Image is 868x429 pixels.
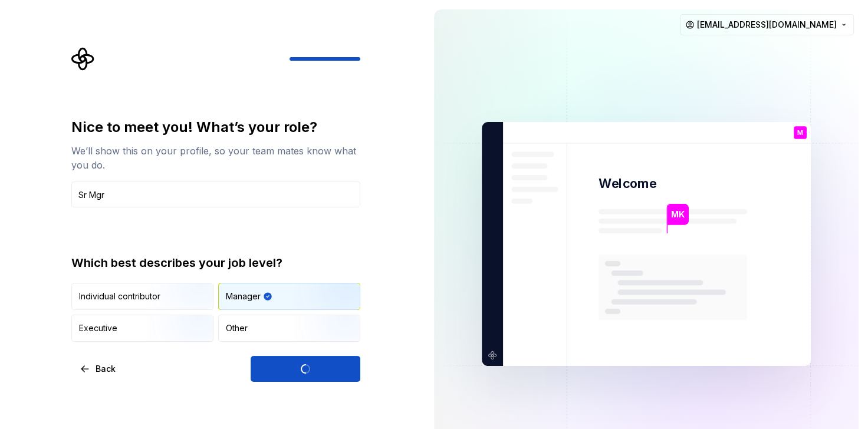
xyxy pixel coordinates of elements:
p: MK [670,208,684,221]
button: Back [71,356,126,382]
div: Manager [226,291,261,302]
svg: Supernova Logo [71,47,95,71]
div: We’ll show this on your profile, so your team mates know what you do. [71,144,360,172]
p: M [797,130,803,136]
button: [EMAIL_ADDRESS][DOMAIN_NAME] [680,14,854,35]
div: Which best describes your job level? [71,255,360,271]
div: Executive [79,322,117,334]
p: Welcome [599,175,656,192]
span: [EMAIL_ADDRESS][DOMAIN_NAME] [697,19,837,31]
div: Individual contributor [79,291,160,302]
div: Nice to meet you! What’s your role? [71,118,360,137]
span: Back [96,363,116,375]
input: Job title [71,181,360,207]
div: Other [226,322,248,334]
